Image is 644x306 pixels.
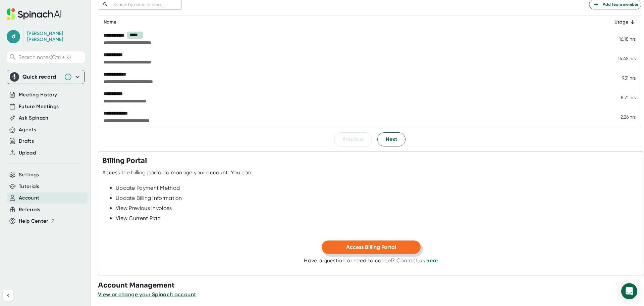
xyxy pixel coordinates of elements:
td: 16.18 hrs [599,29,641,49]
td: 14.45 hrs [599,49,641,68]
button: Account [19,194,39,202]
button: Access Billing Portal [322,241,421,254]
a: here [426,257,438,264]
button: Agents [19,126,36,134]
div: Quick record [10,70,82,84]
h3: Billing Portal [102,156,147,166]
button: Ask Spinach [19,114,49,122]
button: Previous [334,132,372,146]
span: Add team member [592,0,638,8]
span: Help Center [19,217,48,225]
div: Have a question or need to cancel? Contact us [304,257,438,264]
div: Open Intercom Messenger [621,283,637,299]
button: Tutorials [19,183,39,190]
div: Update Payment Method [116,185,640,191]
span: View or change your Spinach account [98,291,196,298]
button: Help Center [19,217,55,225]
div: Dean Bourque [27,31,77,42]
span: Access Billing Portal [346,244,396,250]
button: Collapse sidebar [3,290,13,301]
div: Update Billing Information [116,195,640,202]
div: Usage [605,18,636,26]
button: Drafts [19,137,34,145]
span: d [7,30,20,43]
button: Settings [19,171,39,179]
div: Name [104,18,594,26]
button: Meeting History [19,91,57,99]
td: 2.26 hrs [599,107,641,127]
span: Next [386,135,397,143]
div: View Current Plan [116,215,640,222]
span: Search notes (Ctrl + K) [18,54,83,60]
button: Future Meetings [19,103,59,111]
button: Referrals [19,206,40,214]
div: Quick record [22,74,61,80]
div: Access the billing portal to manage your account. You can: [102,169,253,176]
td: 9.31 hrs [599,68,641,88]
td: 8.71 hrs [599,88,641,107]
button: View or change your Spinach account [98,291,196,299]
button: Next [377,132,406,146]
button: Upload [19,149,36,157]
input: Search by name or email... [111,1,182,8]
h3: Account Management [98,280,644,291]
div: View Previous Invoices [116,205,640,212]
span: Previous [342,135,364,143]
